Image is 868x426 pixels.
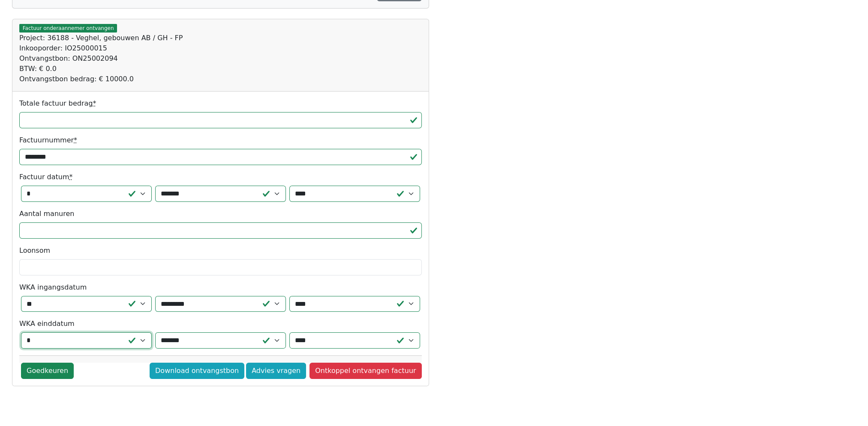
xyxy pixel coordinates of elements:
[309,363,421,379] a: Ontkoppel ontvangen factuur
[19,319,75,329] label: WKA einddatum
[69,173,73,181] abbr: required
[150,363,244,379] a: Download ontvangstbon
[19,209,74,219] label: Aantal manuren
[19,33,422,43] div: Project: 36188 - Veghel, gebouwen AB / GH - FP
[19,172,73,182] label: Factuur datum
[21,363,74,379] a: Goedkeuren
[19,74,422,84] div: Ontvangstbon bedrag: € 10000.0
[19,64,422,74] div: BTW: € 0.0
[19,43,422,53] div: Inkooporder: IO25000015
[19,98,96,109] label: Totale factuur bedrag
[19,282,87,293] label: WKA ingangsdatum
[19,246,50,256] label: Loonsom
[19,24,117,33] span: Factuur onderaannemer ontvangen
[19,53,422,64] div: Ontvangstbon: ON25002094
[246,363,306,379] a: Advies vragen
[19,135,77,145] label: Factuurnummer
[74,136,77,144] abbr: required
[93,99,96,107] abbr: required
